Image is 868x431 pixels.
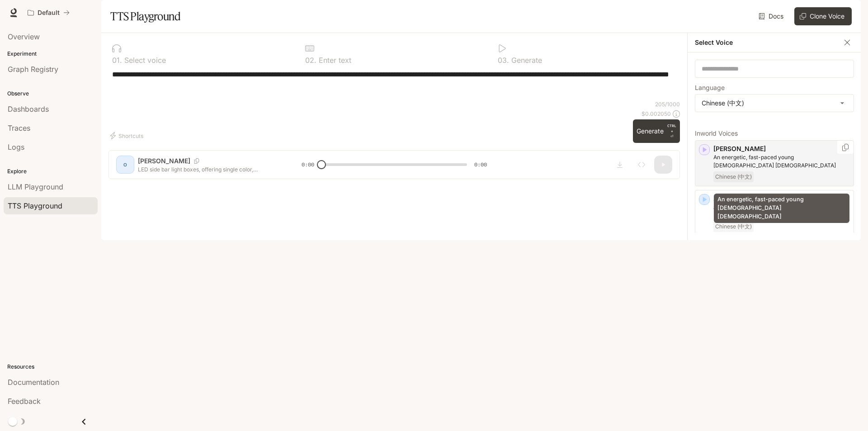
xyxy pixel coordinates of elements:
[498,57,509,64] p: 0 3 .
[509,57,542,64] p: Generate
[757,7,787,25] a: Docs
[695,95,854,112] div: Chinese (中文)
[794,7,852,25] button: Clone Voice
[122,57,166,64] p: Select voice
[305,57,316,64] p: 0 2 .
[633,119,680,143] button: GenerateCTRL +⏎
[714,194,849,223] div: An energetic, fast-paced young [DEMOGRAPHIC_DATA] [DEMOGRAPHIC_DATA]
[713,144,850,153] p: [PERSON_NAME]
[110,7,180,25] h1: TTS Playground
[713,171,754,182] span: Chinese (中文)
[655,100,680,108] p: 205 / 1000
[713,221,754,232] span: Chinese (中文)
[841,144,850,151] button: Copy Voice ID
[695,130,854,137] p: Inworld Voices
[108,128,147,143] button: Shortcuts
[316,57,351,64] p: Enter text
[695,85,725,91] p: Language
[667,123,676,139] p: ⏎
[713,153,850,170] p: An energetic, fast-paced young Chinese female
[667,123,676,134] p: CTRL +
[38,9,60,17] p: Default
[112,57,122,64] p: 0 1 .
[24,4,74,22] button: All workspaces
